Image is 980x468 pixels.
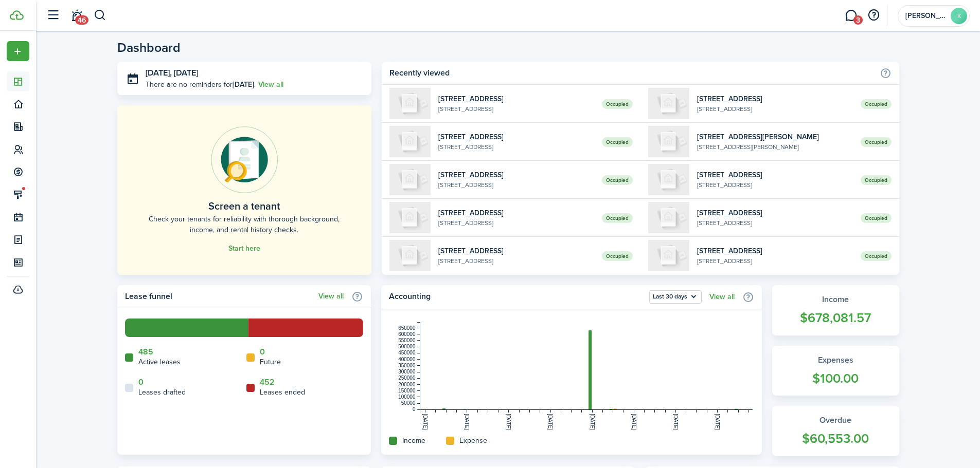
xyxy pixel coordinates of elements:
b: [DATE] [233,79,254,90]
home-widget-title: Recently viewed [389,67,874,79]
img: 101 [389,240,431,271]
tspan: 650000 [398,325,416,331]
widget-list-item-title: [STREET_ADDRESS] [438,170,594,180]
img: 204 [648,126,689,157]
home-widget-title: Leases drafted [138,387,186,398]
button: Open menu [649,290,702,304]
span: Occupied [861,175,892,185]
img: 302 [389,164,431,195]
widget-list-item-title: [STREET_ADDRESS] [697,208,853,218]
widget-list-item-title: [STREET_ADDRESS] [438,93,594,104]
widget-list-item-title: [STREET_ADDRESS][PERSON_NAME] [697,132,853,142]
tspan: [DATE] [631,414,636,430]
a: Overdue$60,553.00 [772,406,899,456]
tspan: 0 [413,406,416,412]
img: 101 [648,240,689,271]
span: Occupied [602,213,633,223]
tspan: [DATE] [589,414,595,430]
widget-stats-title: Income [782,293,889,306]
span: Occupied [861,137,892,147]
img: 1 [389,202,431,233]
tspan: 100000 [398,394,416,400]
img: TenantCloud [10,10,24,20]
widget-stats-count: $60,553.00 [782,429,889,448]
span: Occupied [602,137,633,147]
button: Search [94,7,106,24]
a: Start here [228,245,260,253]
a: View all [709,293,735,301]
widget-list-item-description: [STREET_ADDRESS][PERSON_NAME] [697,142,853,152]
button: Open menu [7,41,29,61]
widget-list-item-title: [STREET_ADDRESS] [697,246,853,256]
tspan: [DATE] [464,414,470,430]
widget-list-item-description: [STREET_ADDRESS] [438,142,594,152]
span: Occupied [861,99,892,109]
h3: [DATE], [DATE] [146,67,364,80]
span: 46 [75,15,88,25]
tspan: 500000 [398,344,416,349]
widget-list-item-title: [STREET_ADDRESS] [438,132,594,142]
widget-stats-count: $100.00 [782,369,889,388]
header-page-title: Dashboard [117,41,181,54]
span: Occupied [602,99,633,109]
home-widget-title: Future [260,357,281,367]
img: 101 [648,202,689,233]
a: Notifications [67,3,86,29]
widget-stats-count: $678,081.57 [782,308,889,328]
span: Occupied [602,175,633,185]
button: Last 30 days [649,290,702,304]
tspan: 250000 [398,375,416,381]
widget-list-item-description: [STREET_ADDRESS] [438,256,594,266]
tspan: 300000 [398,369,416,375]
img: 302 [648,88,689,119]
a: View all [318,292,344,301]
widget-list-item-description: [STREET_ADDRESS] [438,218,594,228]
tspan: [DATE] [715,414,720,430]
home-widget-title: Lease funnel [125,290,313,303]
p: There are no reminders for . [146,79,256,90]
tspan: 600000 [398,331,416,337]
tspan: 400000 [398,357,416,362]
a: View all [258,79,283,90]
a: Messaging [841,3,861,29]
span: Occupied [602,251,633,261]
tspan: 450000 [398,350,416,355]
widget-stats-title: Expenses [782,354,889,366]
avatar-text: K [951,8,967,24]
a: 0 [260,347,265,357]
tspan: 350000 [398,363,416,368]
button: Open resource center [865,7,882,24]
span: Kaitlyn [905,12,947,20]
home-placeholder-description: Check your tenants for reliability with thorough background, income, and rental history checks. [140,214,349,235]
button: Open sidebar [43,6,63,25]
span: 3 [853,15,863,25]
img: Online payments [211,126,278,193]
home-widget-title: Expense [459,435,487,446]
tspan: 550000 [398,338,416,343]
home-widget-title: Leases ended [260,387,305,398]
home-widget-title: Active leases [138,357,181,367]
widget-list-item-title: [STREET_ADDRESS] [438,246,594,256]
tspan: [DATE] [422,414,428,430]
widget-list-item-description: [STREET_ADDRESS] [697,256,853,266]
a: 485 [138,347,153,357]
img: B [389,126,431,157]
widget-list-item-title: [STREET_ADDRESS] [697,93,853,104]
home-placeholder-title: Screen a tenant [208,198,280,214]
a: Expenses$100.00 [772,346,899,396]
home-widget-title: Accounting [389,290,644,304]
span: Occupied [861,251,892,261]
widget-list-item-description: [STREET_ADDRESS] [697,218,853,228]
widget-list-item-description: [STREET_ADDRESS] [438,104,594,114]
a: Income$678,081.57 [772,285,899,335]
tspan: 150000 [398,388,416,394]
tspan: [DATE] [506,414,511,430]
tspan: 200000 [398,382,416,387]
img: 101 [389,88,431,119]
widget-stats-title: Overdue [782,414,889,426]
widget-list-item-description: [STREET_ADDRESS] [697,180,853,190]
tspan: 50000 [401,400,416,406]
a: 452 [260,378,275,387]
home-widget-title: Income [402,435,425,446]
img: B [648,164,689,195]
